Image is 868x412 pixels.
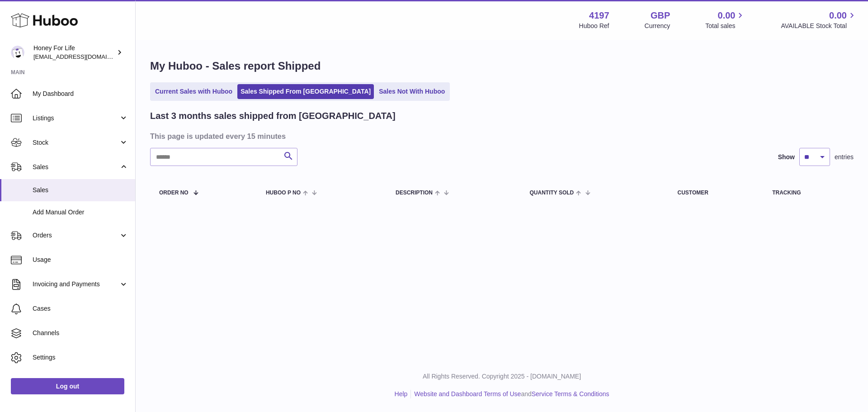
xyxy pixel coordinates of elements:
span: Settings [33,353,128,362]
span: AVAILABLE Stock Total [781,22,857,30]
a: Sales Not With Huboo [376,84,448,99]
div: Customer [677,190,754,196]
a: Service Terms & Conditions [532,390,609,398]
a: Log out [11,378,124,394]
li: and [411,390,609,398]
span: Sales [33,163,119,171]
span: [EMAIL_ADDRESS][DOMAIN_NAME] [33,53,133,60]
span: My Dashboard [33,90,128,98]
span: Stock [33,138,119,147]
div: Huboo Ref [579,22,609,30]
p: All Rights Reserved. Copyright 2025 - [DOMAIN_NAME] [143,372,861,381]
strong: 4197 [589,9,609,22]
span: Invoicing and Payments [33,280,119,289]
span: Channels [33,329,128,337]
span: Orders [33,231,119,240]
span: Add Manual Order [33,208,128,217]
a: 0.00 AVAILABLE Stock Total [781,9,857,30]
span: 0.00 [829,9,847,22]
span: Description [396,190,433,196]
div: Currency [645,22,670,30]
label: Show [778,153,795,161]
span: Cases [33,304,128,313]
div: Tracking [772,190,844,196]
span: Order No [159,190,189,196]
img: internalAdmin-4197@internal.huboo.com [11,46,24,59]
span: 0.00 [718,9,736,22]
strong: GBP [651,9,670,22]
a: Website and Dashboard Terms of Use [414,390,521,398]
h3: This page is updated every 15 minutes [150,131,851,141]
span: Listings [33,114,119,123]
span: Usage [33,256,128,264]
a: Help [395,390,408,398]
a: 0.00 Total sales [705,9,745,30]
span: Quantity Sold [529,190,574,196]
span: Huboo P no [266,190,301,196]
span: Total sales [705,22,745,30]
span: Sales [33,186,128,194]
a: Current Sales with Huboo [152,84,236,99]
span: entries [835,153,854,161]
a: Sales Shipped From [GEOGRAPHIC_DATA] [237,84,374,99]
h1: My Huboo - Sales report Shipped [150,59,854,73]
h2: Last 3 months sales shipped from [GEOGRAPHIC_DATA] [150,110,396,122]
div: Honey For Life [33,44,115,61]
